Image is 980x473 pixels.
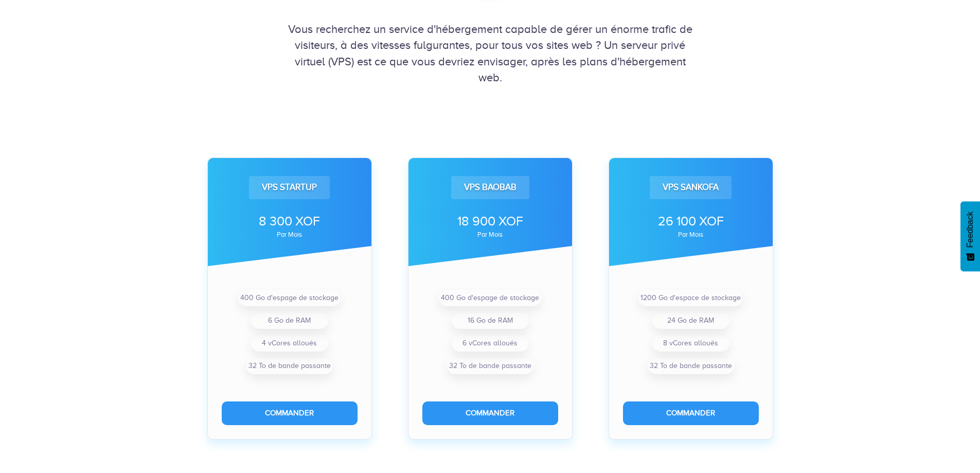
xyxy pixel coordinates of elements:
li: 1200 Go d'espace de stockage [638,290,743,306]
button: Commander [422,401,558,425]
div: par mois [222,232,358,238]
li: 24 Go de RAM [652,312,729,329]
span: Feedback [966,212,975,248]
li: 6 Go de RAM [251,312,328,329]
li: 16 Go de RAM [452,312,529,329]
div: VPS Baobab [451,176,529,199]
li: 8 vCores alloués [652,335,729,352]
li: 32 To de bande passante [648,358,734,374]
button: Commander [623,401,759,425]
li: 4 vCores alloués [251,335,328,352]
button: Commander [222,401,358,425]
div: VPS Sankofa [650,176,732,199]
button: Feedback - Afficher l’enquête [960,201,980,271]
div: Vous recherchez un service d'hébergement capable de gérer un énorme trafic de visiteurs, à des vi... [197,21,783,86]
li: 32 To de bande passante [447,358,533,374]
div: VPS Startup [249,176,330,199]
iframe: Drift Widget Chat Controller [929,422,968,461]
div: 8 300 XOF [222,212,358,231]
li: 400 Go d'espage de stockage [439,290,541,306]
div: 18 900 XOF [422,212,558,231]
div: 26 100 XOF [623,212,759,231]
li: 6 vCores alloués [452,335,529,352]
li: 400 Go d'espage de stockage [238,290,341,306]
li: 32 To de bande passante [246,358,333,374]
div: par mois [623,232,759,238]
div: par mois [422,232,558,238]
